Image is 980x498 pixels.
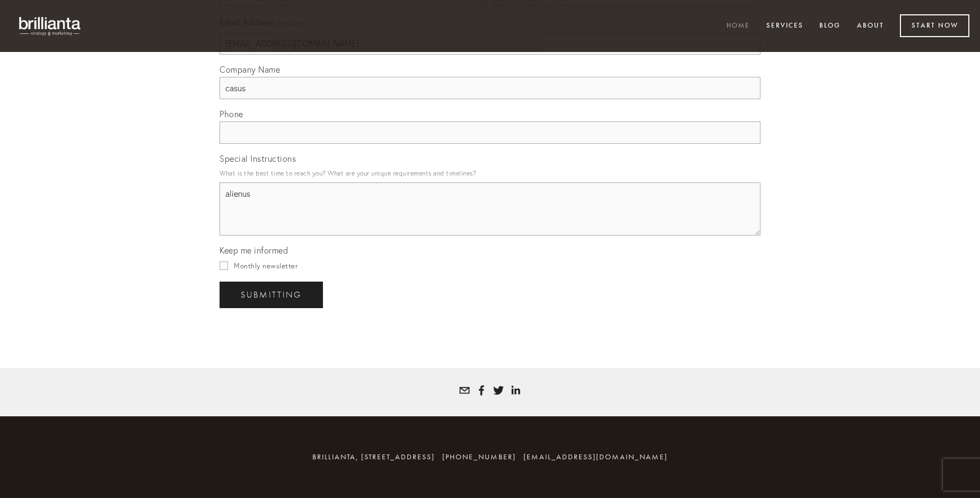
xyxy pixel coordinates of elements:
[234,261,297,270] span: Monthly newsletter
[220,153,296,164] span: Special Instructions
[720,18,757,35] a: Home
[459,385,470,396] a: tatyana@brillianta.com
[220,282,323,308] button: SubmittingSubmitting
[442,452,516,461] span: [PHONE_NUMBER]
[759,18,810,35] a: Services
[476,385,487,396] a: Tatyana Bolotnikov White
[850,18,891,35] a: About
[220,166,760,180] p: What is the best time to reach you? What are your unique requirements and timelines?
[220,261,228,270] input: Monthly newsletter
[241,290,302,300] span: Submitting
[220,245,288,256] span: Keep me informed
[220,64,280,75] span: Company Name
[493,385,504,396] a: Tatyana White
[510,385,521,396] a: Tatyana White
[900,14,969,37] a: Start Now
[11,11,90,41] img: brillianta - research, strategy, marketing
[812,18,847,35] a: Blog
[523,452,668,461] a: [EMAIL_ADDRESS][DOMAIN_NAME]
[220,182,760,235] textarea: alienus
[312,452,435,461] span: brillianta, [STREET_ADDRESS]
[220,109,243,119] span: Phone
